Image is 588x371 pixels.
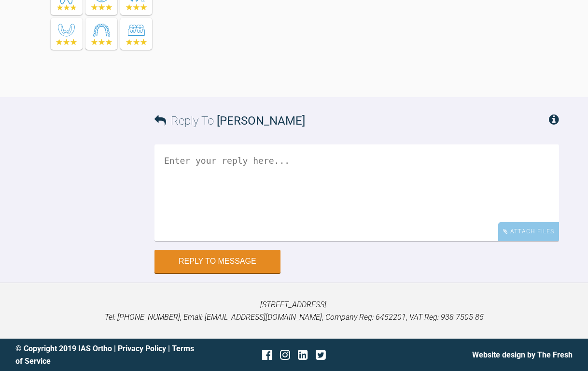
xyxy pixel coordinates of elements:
h3: Reply To [154,112,305,130]
p: [STREET_ADDRESS]. Tel: [PHONE_NUMBER], Email: [EMAIL_ADDRESS][DOMAIN_NAME], Company Reg: 6452201,... [15,299,573,323]
div: Attach Files [498,222,559,241]
div: © Copyright 2019 IAS Ortho | | [15,342,201,367]
a: Terms of Service [15,344,194,366]
span: [PERSON_NAME] [217,114,305,128]
a: Privacy Policy [118,344,166,353]
button: Reply to Message [154,250,280,273]
a: Website design by The Fresh [472,350,573,359]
